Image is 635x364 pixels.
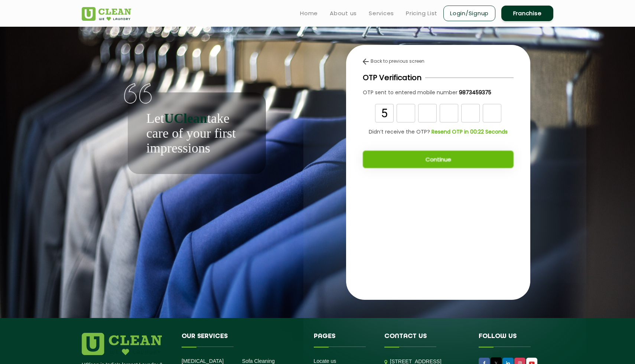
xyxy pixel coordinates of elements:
[443,6,495,21] a: Login/Signup
[300,9,318,18] a: Home
[501,6,553,21] a: Franchise
[164,111,207,126] b: UClean
[363,89,457,96] span: OTP sent to entered mobile number
[82,333,162,355] img: logo.png
[363,72,421,83] p: OTP Verification
[430,128,508,136] a: Resend OTP in 00:22 Seconds
[82,7,131,21] img: UClean Laundry and Dry Cleaning
[384,333,468,347] h4: Contact us
[459,89,491,96] b: 9873459375
[314,333,374,347] h4: Pages
[330,9,357,18] a: About us
[124,83,152,104] img: quote-img
[479,333,544,347] h4: Follow us
[363,58,514,65] div: Back to previous screen
[432,128,508,135] b: Resend OTP in 00:22 Seconds
[369,9,394,18] a: Services
[182,358,224,364] a: [MEDICAL_DATA]
[146,111,247,155] p: Let take care of your first impressions
[406,9,437,18] a: Pricing List
[314,358,336,364] a: Locate us
[363,59,369,65] img: back-arrow.svg
[182,333,303,347] h4: Our Services
[369,128,430,136] span: Didn’t receive the OTP?
[242,358,275,364] a: Sofa Cleaning
[457,89,491,96] a: 9873459375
